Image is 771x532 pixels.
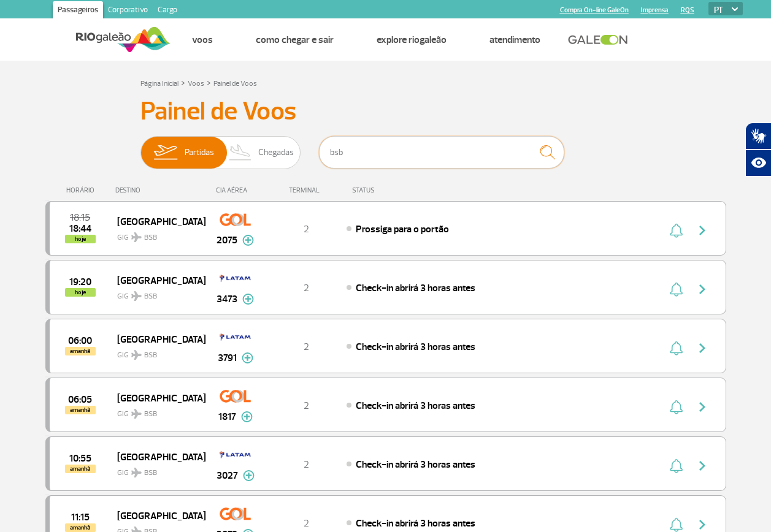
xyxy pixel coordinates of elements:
a: > [207,75,211,89]
span: [GEOGRAPHIC_DATA] [117,507,196,523]
span: [GEOGRAPHIC_DATA] [117,213,196,229]
span: 2025-09-25 18:15:00 [70,213,90,222]
a: Atendimento [489,34,540,46]
span: Prossiga para o portão [356,223,449,235]
span: hoje [65,235,96,243]
img: mais-info-painel-voo.svg [243,470,255,481]
span: BSB [144,468,157,479]
img: sino-painel-voo.svg [670,458,683,473]
span: 2 [304,517,309,530]
span: [GEOGRAPHIC_DATA] [117,272,196,288]
span: GIG [117,343,196,361]
img: destiny_airplane.svg [131,468,142,477]
img: sino-painel-voo.svg [670,282,683,297]
img: slider-embarque [146,137,185,169]
span: 2025-09-26 06:00:00 [68,336,92,345]
a: Voos [188,79,204,88]
span: 3791 [218,351,237,365]
img: mais-info-painel-voo.svg [242,294,254,305]
button: Abrir recursos assistivos. [745,150,771,177]
span: 2025-09-26 10:55:00 [69,454,91,463]
span: [GEOGRAPHIC_DATA] [117,449,196,465]
img: seta-direita-painel-voo.svg [695,400,710,414]
span: 2 [304,223,309,235]
span: 2025-09-25 18:44:00 [69,224,91,233]
span: 3473 [217,292,237,306]
a: Painel de Voos [213,79,257,88]
span: amanhã [65,406,96,414]
span: 2 [304,341,309,353]
img: destiny_airplane.svg [131,409,142,419]
span: amanhã [65,523,96,532]
a: Passageiros [53,1,103,21]
span: GIG [117,284,196,302]
a: Explore RIOgaleão [377,34,447,46]
img: sino-painel-voo.svg [670,517,683,532]
img: seta-direita-painel-voo.svg [695,517,710,532]
div: HORÁRIO [49,186,116,194]
img: seta-direita-painel-voo.svg [695,223,710,238]
span: hoje [65,288,96,297]
span: GIG [117,402,196,420]
span: Partidas [185,137,214,169]
a: Imprensa [641,6,669,14]
div: STATUS [346,186,446,194]
span: amanhã [65,465,96,473]
img: mais-info-painel-voo.svg [241,411,253,422]
a: Cargo [153,1,182,21]
img: mais-info-painel-voo.svg [242,352,253,363]
span: Check-in abrirá 3 horas antes [356,341,475,353]
span: Check-in abrirá 3 horas antes [356,282,475,294]
span: GIG [117,226,196,243]
span: BSB [144,350,157,361]
div: TERMINAL [266,186,346,194]
span: 1817 [218,409,236,424]
span: 2 [304,458,309,471]
a: Como chegar e sair [256,34,334,46]
span: [GEOGRAPHIC_DATA] [117,331,196,347]
input: Voo, cidade ou cia aérea [319,136,564,169]
span: 2 [304,400,309,412]
a: RQS [681,6,694,14]
img: sino-painel-voo.svg [670,223,683,238]
img: mais-info-painel-voo.svg [242,235,254,246]
img: destiny_airplane.svg [131,232,142,242]
img: slider-desembarque [223,137,259,169]
a: Compra On-line GaleOn [560,6,629,14]
h3: Painel de Voos [140,96,631,127]
span: 2075 [217,233,237,248]
span: 2 [304,282,309,294]
span: GIG [117,461,196,479]
img: seta-direita-painel-voo.svg [695,282,710,297]
span: Check-in abrirá 3 horas antes [356,400,475,412]
span: BSB [144,291,157,302]
img: sino-painel-voo.svg [670,400,683,414]
a: Corporativo [103,1,153,21]
img: seta-direita-painel-voo.svg [695,341,710,355]
img: seta-direita-painel-voo.svg [695,458,710,473]
button: Abrir tradutor de língua de sinais. [745,123,771,150]
span: BSB [144,232,157,243]
span: 2025-09-26 11:15:00 [71,513,90,522]
div: Plugin de acessibilidade da Hand Talk. [745,123,771,177]
img: destiny_airplane.svg [131,350,142,360]
span: 2025-09-26 06:05:00 [68,395,92,404]
div: CIA AÉREA [205,186,266,194]
span: Chegadas [258,137,294,169]
span: Check-in abrirá 3 horas antes [356,458,475,471]
span: 2025-09-25 19:20:00 [69,278,91,286]
span: [GEOGRAPHIC_DATA] [117,390,196,406]
span: 3027 [217,468,238,483]
a: Voos [192,34,213,46]
img: destiny_airplane.svg [131,291,142,301]
span: amanhã [65,347,96,355]
a: > [181,75,185,89]
a: Página Inicial [140,79,178,88]
span: Check-in abrirá 3 horas antes [356,517,475,530]
img: sino-painel-voo.svg [670,341,683,355]
div: DESTINO [115,186,205,194]
span: BSB [144,409,157,420]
